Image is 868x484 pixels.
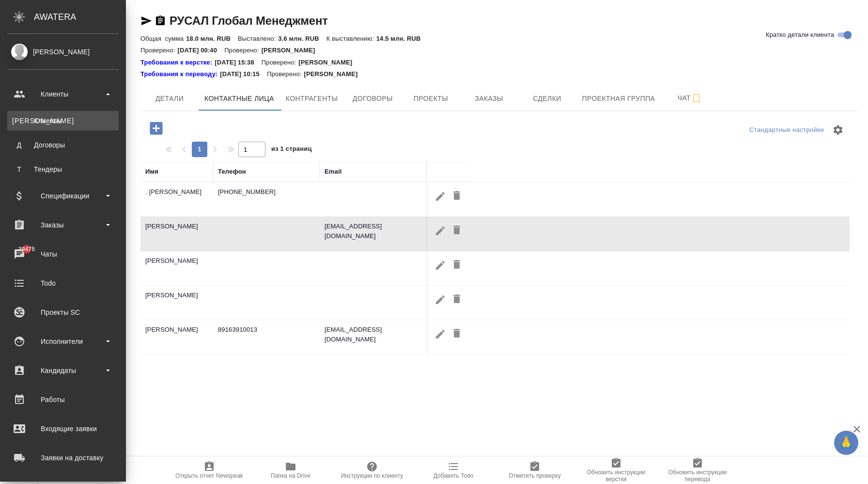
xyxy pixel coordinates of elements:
[432,325,449,343] button: Редактировать
[7,334,119,349] div: Исполнители
[325,167,341,177] div: Email
[432,256,449,274] button: Редактировать
[140,69,220,79] a: Требования к переводу:
[7,87,119,101] div: Клиенты
[213,320,320,354] td: 89163910013
[2,300,124,324] a: Проекты SC
[2,242,124,266] a: 39475Чаты
[691,93,702,104] svg: Подписаться
[2,271,124,295] a: Todo
[449,187,465,205] button: Удалить
[140,58,215,67] div: Нажми, чтобы открыть папку с инструкцией
[145,167,158,177] div: Имя
[7,305,119,320] div: Проекты SC
[170,14,328,27] a: РУСАЛ Глобал Менеджмент
[834,431,858,455] button: 🙏
[407,93,454,105] span: Проекты
[215,58,262,67] p: [DATE] 15:38
[449,290,465,308] button: Удалить
[7,189,119,203] div: Спецификации
[575,457,657,484] button: Обновить инструкции верстки
[186,35,238,42] p: 18.0 млн. RUB
[224,47,262,54] p: Проверено:
[7,451,119,465] div: Заявки на доставку
[7,392,119,407] div: Работы
[657,457,738,484] button: Обновить инструкции перевода
[286,93,338,105] span: Контрагенты
[7,135,119,155] a: ДДоговоры
[178,47,225,54] p: [DATE] 00:40
[494,457,575,484] button: Отметить проверку
[278,35,326,42] p: 3.6 млн. RUB
[146,93,193,105] span: Детали
[7,47,119,57] div: [PERSON_NAME]
[140,217,213,251] td: [PERSON_NAME]
[376,35,428,42] p: 14.5 млн. RUB
[140,320,213,354] td: [PERSON_NAME]
[13,244,41,254] span: 39475
[12,164,114,174] div: Тендеры
[204,93,274,105] span: Контактные лица
[213,182,320,216] td: [PHONE_NUMBER]
[7,218,119,232] div: Заказы
[140,286,213,320] td: [PERSON_NAME]
[509,472,560,479] span: Отметить проверку
[432,290,449,308] button: Редактировать
[2,446,124,470] a: Заявки на доставку
[140,35,186,42] p: Общая сумма
[12,140,114,150] div: Договоры
[838,433,854,453] span: 🙏
[218,167,246,177] div: Телефон
[140,58,215,67] a: Требования к верстке:
[250,457,331,484] button: Папка на Drive
[262,58,299,67] p: Проверено:
[298,58,359,67] p: [PERSON_NAME]
[413,457,494,484] button: Добавить Todo
[271,472,310,479] span: Папка на Drive
[140,251,213,285] td: [PERSON_NAME]
[326,35,376,42] p: К выставлению:
[331,457,413,484] button: Инструкции по клиенту
[7,111,119,130] a: [PERSON_NAME]Клиенты
[434,472,473,479] span: Добавить Todo
[320,217,426,251] td: [EMAIL_ADDRESS][DOMAIN_NAME]
[140,47,178,54] p: Проверено:
[238,35,278,42] p: Выставлено:
[449,325,465,343] button: Удалить
[581,469,651,483] span: Обновить инструкции верстки
[666,92,713,104] span: Чат
[826,118,850,142] span: Настроить таблицу
[140,69,220,79] div: Нажми, чтобы открыть папку с инструкцией
[220,69,267,79] p: [DATE] 10:15
[34,7,126,27] div: AWATERA
[432,187,449,205] button: Редактировать
[140,182,213,216] td: . [PERSON_NAME]
[175,472,243,479] span: Открыть отчет Newspeak
[7,363,119,378] div: Кандидаты
[524,93,570,105] span: Сделки
[449,256,465,274] button: Удалить
[349,93,396,105] span: Договоры
[582,93,655,105] span: Проектная группа
[140,15,152,27] button: Скопировать ссылку для ЯМессенджера
[2,387,124,412] a: Работы
[304,69,365,79] p: [PERSON_NAME]
[432,222,449,240] button: Редактировать
[12,116,114,126] div: Клиенты
[267,69,304,79] p: Проверено:
[341,472,403,479] span: Инструкции по клиенту
[7,421,119,436] div: Входящие заявки
[449,222,465,240] button: Удалить
[271,143,312,157] span: из 1 страниц
[169,457,250,484] button: Открыть отчет Newspeak
[143,118,170,138] button: Добавить контактное лицо
[465,93,512,105] span: Заказы
[7,247,119,261] div: Чаты
[663,469,732,483] span: Обновить инструкции перевода
[7,276,119,290] div: Todo
[7,160,119,179] a: ТТендеры
[320,320,426,354] td: [EMAIL_ADDRESS][DOMAIN_NAME]
[747,123,826,138] div: split button
[155,15,166,27] button: Скопировать ссылку
[2,417,124,441] a: Входящие заявки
